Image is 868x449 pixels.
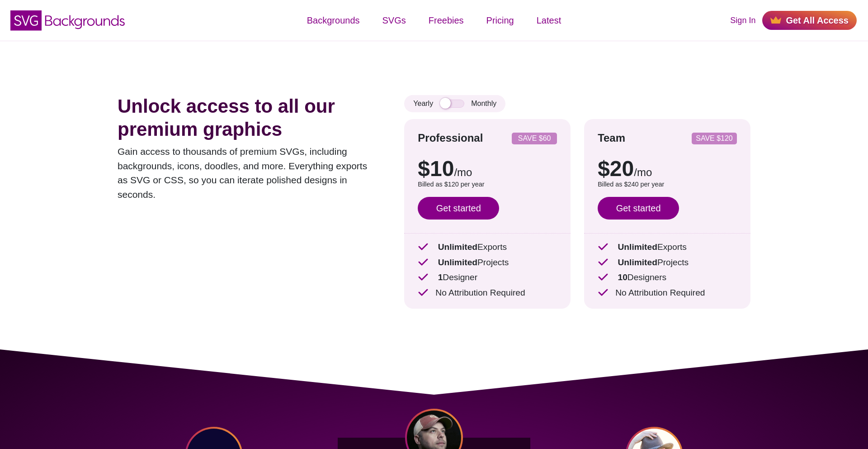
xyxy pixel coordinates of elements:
span: /mo [634,166,652,178]
strong: Unlimited [618,242,657,252]
strong: Unlimited [438,242,477,252]
strong: Team [598,132,625,144]
a: Sign In [730,14,755,27]
a: Get started [598,197,679,220]
strong: Unlimited [618,258,657,267]
strong: Professional [418,132,483,144]
p: Gain access to thousands of premium SVGs, including backgrounds, icons, doodles, and more. Everyt... [118,144,377,201]
strong: Unlimited [438,258,477,267]
a: Latest [525,7,572,34]
p: Billed as $120 per year [418,180,557,190]
p: Designer [418,271,557,284]
p: Designers [598,271,737,284]
a: Backgrounds [296,7,371,34]
a: Get All Access [762,11,857,30]
strong: 1 [438,272,443,282]
p: $20 [598,158,737,180]
a: Freebies [417,7,475,34]
p: SAVE $120 [695,135,733,142]
h1: Unlock access to all our premium graphics [118,95,377,141]
p: Billed as $240 per year [598,180,737,190]
a: SVGs [371,7,417,34]
p: Exports [598,241,737,254]
p: No Attribution Required [418,287,557,300]
a: Pricing [475,7,525,34]
p: Projects [598,256,737,269]
span: /mo [454,166,472,178]
strong: 10 [618,272,627,282]
p: Projects [418,256,557,269]
p: No Attribution Required [598,287,737,300]
p: Exports [418,241,557,254]
a: Get started [418,197,499,220]
p: $10 [418,158,557,180]
p: SAVE $60 [515,135,553,142]
div: Yearly Monthly [404,95,505,112]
